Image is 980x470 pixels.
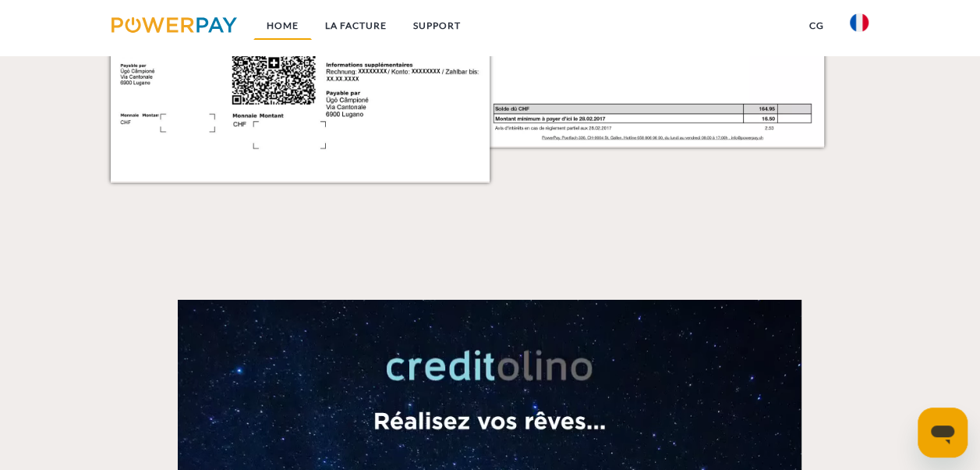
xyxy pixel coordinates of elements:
[253,12,312,40] a: Home
[850,13,869,32] img: fr
[111,17,237,33] img: logo-powerpay.svg
[795,12,837,40] a: CG
[918,408,968,458] iframe: Bouton de lancement de la fenêtre de messagerie
[312,12,400,40] a: LA FACTURE
[400,12,474,40] a: Support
